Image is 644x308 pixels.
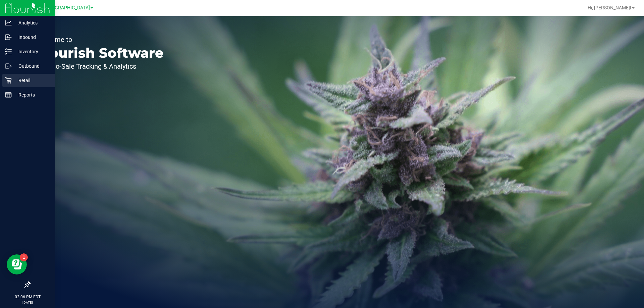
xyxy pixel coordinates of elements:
[5,63,12,69] inline-svg: Outbound
[5,91,12,98] inline-svg: Reports
[5,19,12,26] inline-svg: Analytics
[3,294,52,300] p: 02:06 PM EDT
[12,33,52,41] p: Inbound
[3,300,52,305] p: [DATE]
[5,48,12,55] inline-svg: Inventory
[36,46,164,60] p: Flourish Software
[12,76,52,84] p: Retail
[5,77,12,84] inline-svg: Retail
[36,63,164,70] p: Seed-to-Sale Tracking & Analytics
[588,5,631,10] span: Hi, [PERSON_NAME]!
[20,253,28,261] iframe: Resource center unread badge
[36,36,164,43] p: Welcome to
[5,34,12,41] inline-svg: Inbound
[7,254,27,274] iframe: Resource center
[44,5,90,11] span: [GEOGRAPHIC_DATA]
[12,19,52,27] p: Analytics
[12,91,52,99] p: Reports
[12,62,52,70] p: Outbound
[12,48,52,56] p: Inventory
